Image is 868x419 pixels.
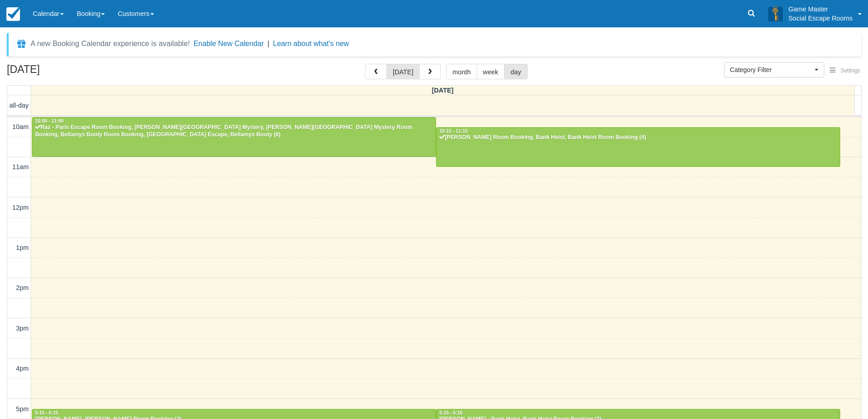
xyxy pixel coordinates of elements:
div: [PERSON_NAME] Room Booking, Bank Heist, Bank Heist Room Booking (4) [439,134,837,141]
span: 11am [12,163,29,171]
span: 1pm [16,244,29,251]
span: 3pm [16,325,29,332]
button: week [477,64,505,79]
p: Game Master [788,5,853,14]
span: Category Filter [730,65,812,74]
div: Raz - Paris Escape Room Booking, [PERSON_NAME][GEOGRAPHIC_DATA] Mystery, [PERSON_NAME][GEOGRAPHIC... [35,124,433,139]
span: | [267,40,269,47]
img: checkfront-main-nav-mini-logo.png [6,7,20,21]
span: 10am [12,123,29,130]
span: 10:15 - 11:15 [439,129,467,134]
a: Learn about what's new [273,40,349,47]
button: Settings [824,64,866,78]
h2: [DATE] [7,64,122,81]
div: A new Booking Calendar experience is available! [31,38,190,49]
p: Social Escape Rooms [788,14,853,23]
span: 4pm [16,365,29,372]
span: 10:00 - 11:00 [35,119,63,124]
a: 10:00 - 11:00Raz - Paris Escape Room Booking, [PERSON_NAME][GEOGRAPHIC_DATA] Mystery, [PERSON_NAM... [32,117,436,157]
img: A3 [768,6,783,21]
button: Enable New Calendar [194,39,264,48]
span: 12pm [12,204,29,211]
span: all-day [10,102,29,109]
button: month [446,64,477,79]
span: 5:15 - 6:15 [35,410,58,415]
span: 5:15 - 6:15 [439,410,462,415]
button: [DATE] [386,64,420,79]
a: 10:15 - 11:15[PERSON_NAME] Room Booking, Bank Heist, Bank Heist Room Booking (4) [436,127,840,167]
span: 2pm [16,284,29,291]
button: day [504,64,527,79]
span: Settings [841,67,860,74]
span: 5pm [16,405,29,413]
span: [DATE] [432,87,454,94]
button: Category Filter [724,62,824,78]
